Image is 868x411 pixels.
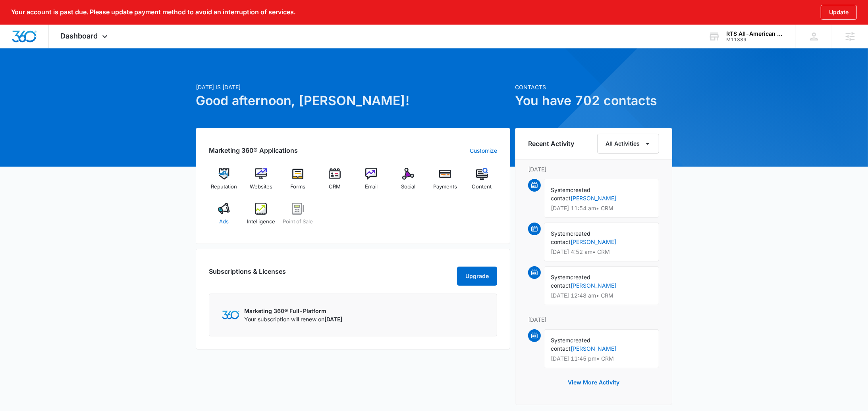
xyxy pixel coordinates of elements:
[726,37,784,42] div: account id
[472,183,492,191] span: Content
[528,315,659,324] p: [DATE]
[356,168,387,196] a: Email
[246,203,276,231] a: Intelligence
[571,282,616,289] a: [PERSON_NAME]
[319,168,350,196] a: CRM
[219,218,229,226] span: Ads
[246,168,276,196] a: Websites
[470,146,497,155] a: Customize
[329,183,341,191] span: CRM
[211,183,237,191] span: Reputation
[433,183,457,191] span: Payments
[283,218,313,226] span: Point of Sale
[49,25,122,48] div: Dashboard
[222,311,239,319] img: Marketing 360 Logo
[551,274,590,289] span: created contact
[551,230,590,245] span: created contact
[551,293,652,298] p: [DATE] 12:48 am • CRM
[401,183,415,191] span: Social
[209,168,239,196] a: Reputation
[393,168,424,196] a: Social
[457,267,497,286] button: Upgrade
[209,146,298,155] h2: Marketing 360® Applications
[551,356,652,361] p: [DATE] 11:45 pm • CRM
[283,203,313,231] a: Point of Sale
[726,31,784,37] div: account name
[551,186,570,193] span: System
[515,91,672,110] h1: You have 702 contacts
[551,337,570,344] span: System
[247,218,275,226] span: Intelligence
[283,168,313,196] a: Forms
[250,183,272,191] span: Websites
[467,168,497,196] a: Content
[821,5,857,20] button: Update
[209,267,286,282] h2: Subscriptions & Licenses
[365,183,378,191] span: Email
[196,91,510,110] h1: Good afternoon, [PERSON_NAME]!
[324,316,342,323] span: [DATE]
[571,238,616,245] a: [PERSON_NAME]
[571,195,616,202] a: [PERSON_NAME]
[290,183,305,191] span: Forms
[196,83,510,91] p: [DATE] is [DATE]
[11,8,295,16] p: Your account is past due. Please update payment method to avoid an interruption of services.
[551,337,590,352] span: created contact
[571,345,616,352] a: [PERSON_NAME]
[61,32,98,40] span: Dashboard
[560,373,627,392] button: View More Activity
[528,139,574,148] h6: Recent Activity
[528,165,659,173] p: [DATE]
[430,168,461,196] a: Payments
[551,230,570,237] span: System
[209,203,239,231] a: Ads
[244,315,342,323] p: Your subscription will renew on
[551,205,652,211] p: [DATE] 11:54 am • CRM
[515,83,672,91] p: Contacts
[244,307,342,315] p: Marketing 360® Full-Platform
[597,134,659,154] button: All Activities
[551,186,590,202] span: created contact
[551,249,652,255] p: [DATE] 4:52 am • CRM
[551,274,570,280] span: System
